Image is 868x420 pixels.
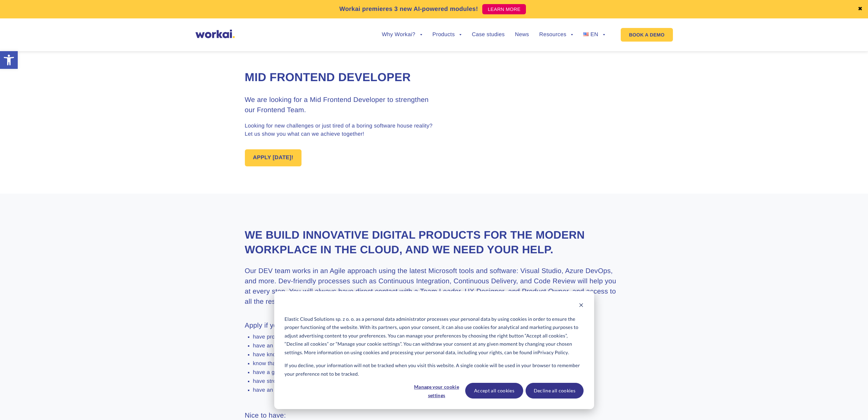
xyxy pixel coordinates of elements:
button: Manage your cookie settings [410,383,463,399]
p: Elastic Cloud Solutions sp. z o. o. as a personal data administrator processes your personal data... [284,315,583,357]
a: Resources [539,32,573,37]
li: have an eye for detail [253,387,479,393]
a: Products [432,32,462,37]
li: have a good command of written and spoken English, [253,370,479,376]
input: I hereby consent to the processing of the personal data I have provided during the recruitment pr... [2,95,6,100]
button: Decline all cookies [526,383,584,399]
h3: We are looking for a Mid Frontend Developer to strengthen our Frontend Team. [245,95,434,115]
span: Mobile phone number [160,28,215,35]
a: Privacy Policy [100,183,132,190]
h1: Mid Frontend Developer [245,70,434,86]
li: have proven 3+ years commercial experience in building user-oriented modern web apps, [253,334,479,340]
li: have knowledge of Bootstrap, Ant or another CSS framework, [253,352,479,358]
a: Case studies [472,32,504,37]
span: I hereby consent to the processing of the personal data I have provided during the recruitment pr... [2,94,301,114]
h3: Apply if you: [245,320,479,331]
p: If you decline, your information will not be tracked when you visit this website. A single cookie... [284,361,583,378]
a: ✖ [858,6,863,12]
a: News [515,32,529,37]
h3: Our DEV team works in an Agile approach using the latest Microsoft tools and software: Visual Stu... [245,266,623,307]
button: Dismiss cookie banner [579,302,584,310]
li: have strong communication skills, [253,378,479,385]
input: I hereby consent to the processing of my personal data of a special category contained in my appl... [2,131,6,135]
a: APPLY [DATE]! [245,149,302,166]
div: Cookie banner [274,291,594,409]
a: Privacy Policy [538,348,568,357]
li: have an understanding of Vue, [253,343,479,349]
a: Why Workai? [382,32,422,37]
span: EN [590,32,598,37]
button: Accept all cookies [465,383,523,399]
h2: We build innovative digital products for the modern workplace in the Cloud, and we need your help. [245,228,623,257]
p: Workai premieres 3 new AI-powered modules! [339,4,478,14]
a: BOOK A DEMO [621,28,673,42]
li: know that testing is part of your work, [253,361,479,367]
a: LEARN MORE [482,4,526,14]
span: I hereby consent to the processing of my personal data of a special category contained in my appl... [2,130,318,155]
p: Looking for new challenges or just tired of a boring software house reality? Let us show you what... [245,122,434,138]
